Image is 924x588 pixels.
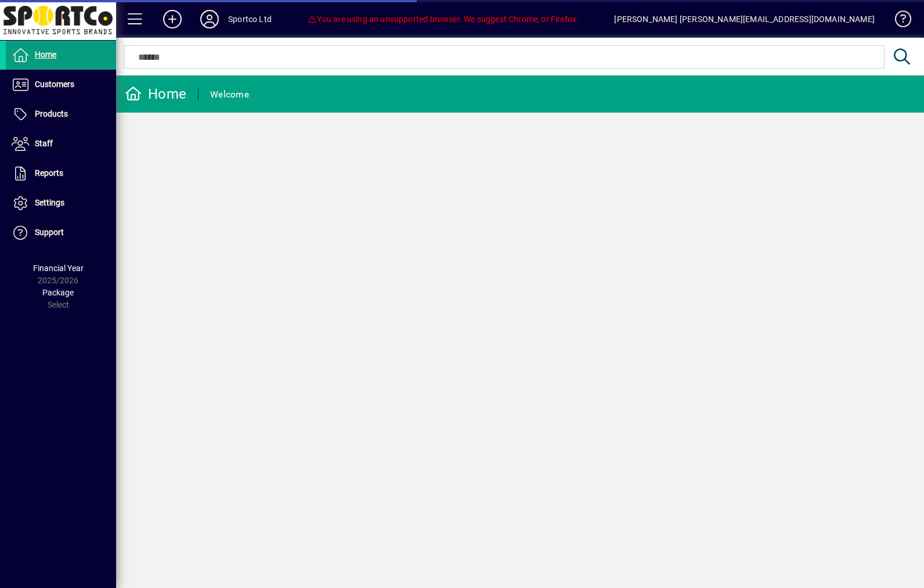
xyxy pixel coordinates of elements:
[35,139,53,148] span: Staff
[6,70,116,99] a: Customers
[35,80,74,89] span: Customers
[307,15,579,24] span: You are using an unsupported browser. We suggest Chrome, or Firefox.
[35,168,63,178] span: Reports
[35,109,68,118] span: Products
[33,264,84,273] span: Financial Year
[6,159,116,188] a: Reports
[228,10,272,28] div: Sportco Ltd
[6,189,116,218] a: Settings
[191,9,228,30] button: Profile
[6,100,116,129] a: Products
[154,9,191,30] button: Add
[35,198,64,207] span: Settings
[125,85,186,103] div: Home
[6,218,116,247] a: Support
[35,50,56,59] span: Home
[614,10,875,28] div: [PERSON_NAME] [PERSON_NAME][EMAIL_ADDRESS][DOMAIN_NAME]
[42,288,74,297] span: Package
[886,2,909,40] a: Knowledge Base
[35,228,64,237] span: Support
[210,85,249,104] div: Welcome
[6,129,116,158] a: Staff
